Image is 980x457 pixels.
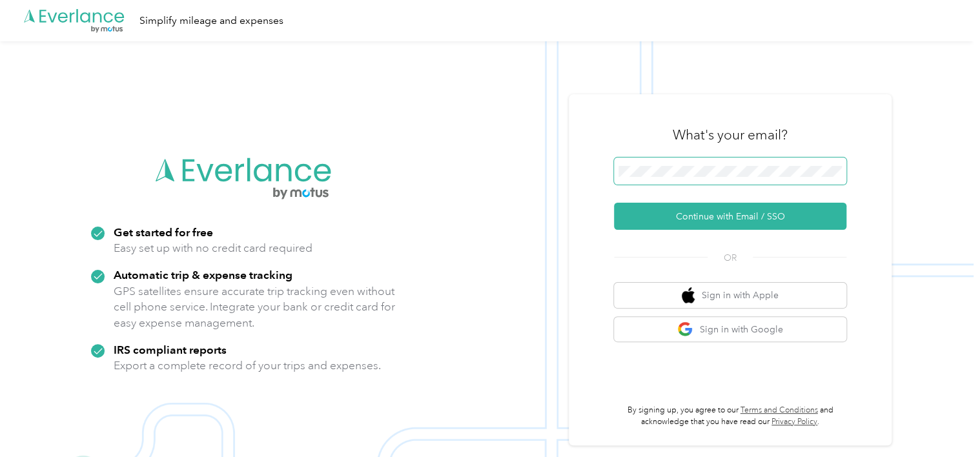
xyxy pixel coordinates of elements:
[114,225,213,239] strong: Get started for free
[673,126,788,144] h3: What's your email?
[114,358,381,374] p: Export a complete record of your trips and expenses.
[614,203,846,230] button: Continue with Email / SSO
[708,251,753,265] span: OR
[677,321,693,338] img: google logo
[114,283,396,331] p: GPS satellites ensure accurate trip tracking even without cell phone service. Integrate your bank...
[614,283,846,308] button: apple logoSign in with Apple
[614,317,846,342] button: google logoSign in with Google
[114,343,227,356] strong: IRS compliant reports
[139,13,283,29] div: Simplify mileage and expenses
[771,417,817,427] a: Privacy Policy
[614,405,846,427] p: By signing up, you agree to our and acknowledge that you have read our .
[114,240,312,256] p: Easy set up with no credit card required
[682,287,695,303] img: apple logo
[114,268,292,281] strong: Automatic trip & expense tracking
[740,405,818,415] a: Terms and Conditions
